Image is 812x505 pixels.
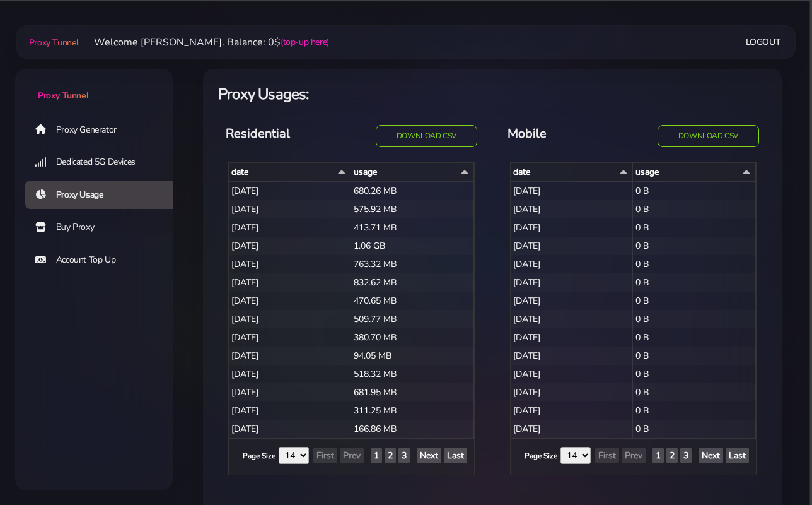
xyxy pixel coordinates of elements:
button: Download CSV [658,125,759,147]
button: Show Page 1 [371,448,382,463]
a: (top-up here) [281,35,329,49]
div: 0 B [633,383,756,401]
div: 380.70 MB [351,328,474,347]
button: Prev Page [340,448,364,463]
div: [DATE] [229,365,351,383]
div: [DATE] [229,255,351,273]
div: [DATE] [511,273,633,292]
span: Proxy Tunnel [38,90,88,102]
div: 0 B [633,200,756,218]
a: Proxy Tunnel [15,69,173,102]
div: [DATE] [511,200,633,218]
div: [DATE] [229,273,351,292]
div: 470.65 MB [351,292,474,310]
div: [DATE] [511,255,633,273]
select: Page Size [560,447,591,464]
div: [DATE] [511,328,633,347]
div: 518.32 MB [351,365,474,383]
div: [DATE] [229,347,351,365]
button: Last Page [444,448,467,463]
div: 1.06 GB [351,237,474,255]
div: [DATE] [229,401,351,420]
div: 0 B [633,218,756,237]
button: Show Page 3 [680,448,692,463]
div: [DATE] [229,310,351,328]
div: [DATE] [511,218,633,237]
div: [DATE] [229,420,351,438]
label: Page Size [243,450,275,461]
div: [DATE] [229,292,351,310]
button: First Page [313,448,337,463]
div: 0 B [633,292,756,310]
div: usage [635,165,753,179]
h5: Mobile [507,125,626,143]
div: 0 B [633,255,756,273]
a: Proxy Generator [25,115,183,144]
div: [DATE] [511,401,633,420]
button: Prev Page [622,448,646,463]
button: Show Page 3 [398,448,410,463]
div: 0 B [633,420,756,438]
select: Page Size [279,447,309,464]
div: 0 B [633,237,756,255]
a: Buy Proxy [25,213,183,242]
a: Dedicated 5G Devices [25,148,183,177]
div: 413.71 MB [351,218,474,237]
div: [DATE] [511,182,633,200]
div: 832.62 MB [351,273,474,292]
li: Welcome [PERSON_NAME]. Balance: 0$ [79,35,329,50]
button: Download CSV [376,125,477,147]
div: 0 B [633,365,756,383]
div: 763.32 MB [351,255,474,273]
div: [DATE] [511,310,633,328]
div: 0 B [633,310,756,328]
button: Next Page [699,448,723,463]
button: Show Page 1 [652,448,664,463]
button: First Page [595,448,619,463]
span: Proxy Tunnel [29,37,79,49]
div: 311.25 MB [351,401,474,420]
div: 681.95 MB [351,383,474,401]
div: [DATE] [229,218,351,237]
div: [DATE] [511,383,633,401]
div: [DATE] [229,182,351,200]
div: 575.92 MB [351,200,474,218]
button: Show Page 2 [666,448,678,463]
a: Account Top Up [25,246,183,275]
button: Show Page 2 [385,448,396,463]
div: date [231,165,348,179]
button: Next Page [417,448,441,463]
div: [DATE] [229,200,351,218]
div: date [513,165,630,179]
div: 680.26 MB [351,182,474,200]
div: [DATE] [229,328,351,347]
label: Page Size [525,450,557,461]
div: 0 B [633,328,756,347]
div: [DATE] [511,292,633,310]
div: usage [354,165,471,179]
button: Last Page [726,448,749,463]
h5: Residential [226,125,344,143]
div: [DATE] [511,237,633,255]
div: 0 B [633,273,756,292]
div: 0 B [633,347,756,365]
div: [DATE] [511,365,633,383]
div: [DATE] [229,383,351,401]
div: [DATE] [229,237,351,255]
div: 0 B [633,401,756,420]
a: Proxy Tunnel [26,32,79,52]
div: [DATE] [511,347,633,365]
div: 94.05 MB [351,347,474,365]
div: 509.77 MB [351,310,474,328]
div: 166.86 MB [351,420,474,438]
div: 0 B [633,182,756,200]
div: [DATE] [511,420,633,438]
h4: Proxy Usages: [218,84,767,105]
a: Logout [746,30,781,54]
a: Proxy Usage [25,181,183,210]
